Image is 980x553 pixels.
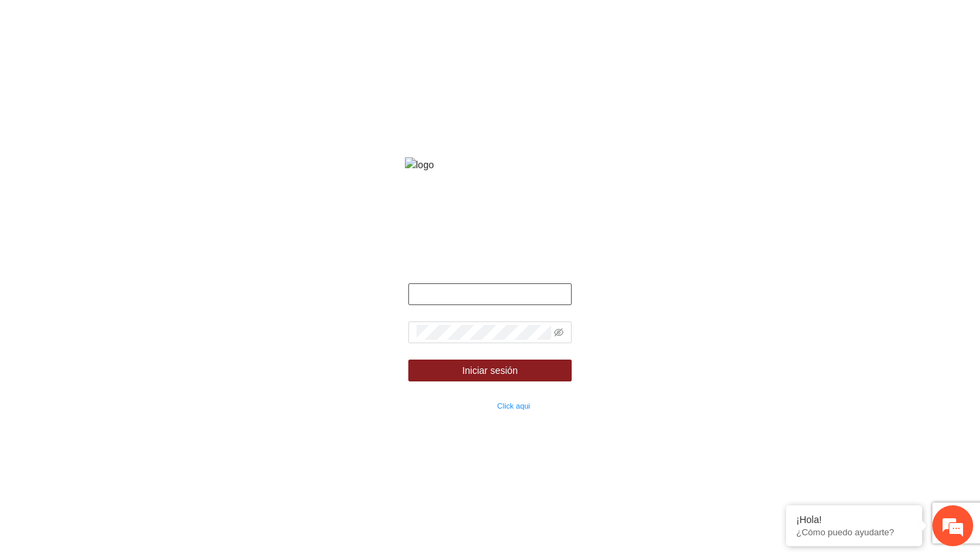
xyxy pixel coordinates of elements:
button: Iniciar sesión [408,360,572,381]
strong: Fondo de financiamiento de proyectos para la prevención y fortalecimiento de instituciones de seg... [391,191,589,247]
small: ¿Olvidaste tu contraseña? [408,402,530,410]
span: Iniciar sesión [462,363,518,378]
div: ¡Hola! [796,514,912,525]
a: Click aqui [497,402,531,410]
span: eye-invisible [554,328,563,337]
strong: Bienvenido [464,261,515,272]
p: ¿Cómo puedo ayudarte? [796,527,912,537]
img: logo [405,157,575,172]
